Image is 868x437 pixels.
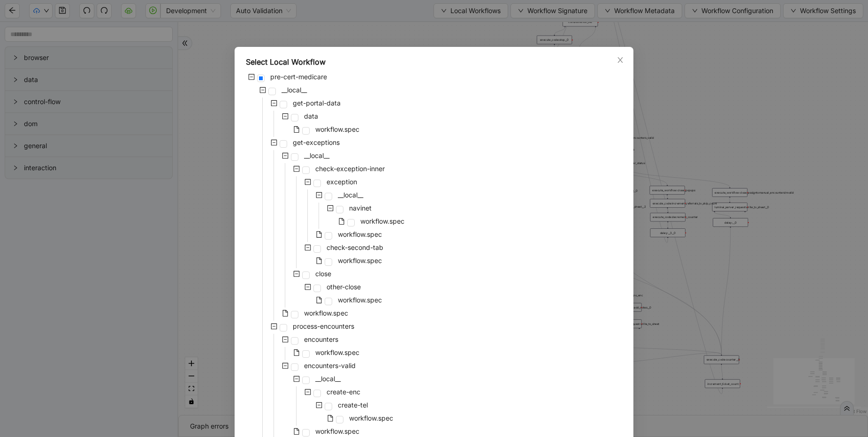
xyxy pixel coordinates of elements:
span: minus-square [305,179,311,185]
span: data [304,112,318,120]
span: workflow.spec [313,426,361,437]
span: workflow.spec [302,308,350,319]
span: workflow.spec [313,124,361,135]
span: minus-square [271,323,277,330]
span: minus-square [271,139,277,146]
span: file [338,218,345,225]
span: check-second-tab [327,243,383,251]
span: workflow.spec [336,255,384,266]
span: __local__ [336,189,365,201]
span: get-portal-data [293,99,341,107]
span: navinet [349,204,372,212]
button: Close [615,55,625,65]
span: file [282,310,289,316]
span: workflow.spec [358,216,406,227]
span: minus-square [248,74,255,80]
span: minus-square [316,402,322,408]
span: __local__ [282,86,307,94]
span: minus-square [293,376,300,382]
span: minus-square [282,362,289,369]
span: workflow.spec [360,217,404,225]
span: check-exception-inner [313,163,387,174]
span: minus-square [293,271,300,277]
span: encounters-valid [302,360,358,371]
span: workflow.spec [338,296,382,304]
span: workflow.spec [336,294,384,306]
span: workflow.spec [338,256,382,264]
span: workflow.spec [315,125,359,133]
div: Select Local Workflow [246,56,622,68]
span: __local__ [280,84,309,96]
span: encounters [304,335,338,343]
span: other-close [325,281,363,293]
span: create-tel [336,399,370,411]
span: exception [327,178,357,186]
span: other-close [327,283,361,291]
span: exception [325,176,359,188]
span: data [302,111,320,122]
span: process-encounters [293,322,354,330]
span: minus-square [305,284,311,290]
span: create-enc [325,386,362,398]
span: close [313,268,333,279]
span: workflow.spec [315,348,359,356]
span: check-exception-inner [315,165,385,173]
span: workflow.spec [347,413,395,424]
span: file [316,257,322,264]
span: minus-square [327,205,334,211]
span: file [327,415,334,422]
span: file [293,349,300,356]
span: workflow.spec [304,309,348,317]
span: pre-cert-medicare [268,71,329,83]
span: encounters-valid [304,362,356,369]
span: get-portal-data [291,98,343,109]
span: get-exceptions [291,137,342,148]
span: workflow.spec [313,347,361,358]
span: minus-square [305,389,311,395]
span: close [617,56,624,64]
span: minus-square [282,152,289,159]
span: pre-cert-medicare [270,73,327,81]
span: get-exceptions [293,138,340,146]
span: workflow.spec [315,427,359,435]
span: minus-square [282,113,289,120]
span: navinet [347,203,373,214]
span: process-encounters [291,321,356,332]
span: __local__ [313,373,343,384]
span: minus-square [259,87,266,93]
span: file [293,428,300,435]
span: file [316,297,322,303]
span: __local__ [304,151,329,159]
span: __local__ [338,191,363,199]
span: workflow.spec [349,414,393,422]
span: file [316,231,322,238]
span: workflow.spec [336,229,384,240]
span: minus-square [305,244,311,251]
span: __local__ [302,150,331,161]
span: create-enc [327,388,360,396]
span: workflow.spec [338,230,382,238]
span: __local__ [315,375,341,383]
span: minus-square [293,166,300,172]
span: close [315,270,331,278]
span: minus-square [316,192,322,198]
span: check-second-tab [325,242,385,253]
span: minus-square [282,336,289,343]
span: file [293,126,300,133]
span: encounters [302,334,340,345]
span: create-tel [338,401,368,409]
span: minus-square [271,100,277,106]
